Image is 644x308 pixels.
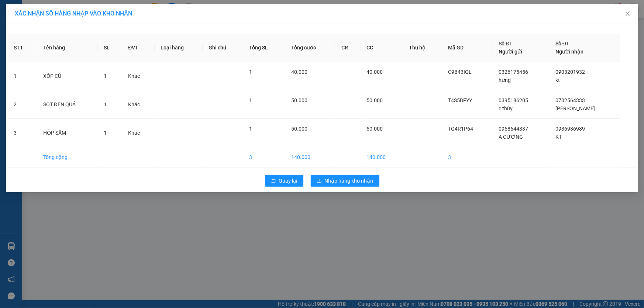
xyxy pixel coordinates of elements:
[279,177,297,185] span: Quay lại
[291,126,307,132] span: 50.000
[8,90,37,119] td: 2
[361,34,403,62] th: CC
[285,147,335,167] td: 140.000
[442,34,493,62] th: Mã GD
[249,97,252,103] span: 1
[317,178,322,184] span: download
[403,34,442,62] th: Thu hộ
[265,175,303,187] button: rollbackQuay lại
[37,34,98,62] th: Tên hàng
[361,147,403,167] td: 140.000
[271,178,276,184] span: rollback
[555,77,560,83] span: kt
[98,34,122,62] th: SL
[555,41,569,46] span: Số ĐT
[4,43,59,55] h2: UD5JG9L9
[555,105,595,111] span: [PERSON_NAME]
[8,62,37,90] td: 1
[37,147,98,167] td: Tổng cộng
[499,77,511,83] span: hưng
[366,126,383,132] span: 50.000
[243,34,285,62] th: Tổng SL
[4,6,41,43] img: logo.jpg
[291,69,307,75] span: 40.000
[45,17,90,30] b: Sao Việt
[122,62,155,90] td: Khác
[104,130,107,136] span: 1
[617,4,638,24] button: Close
[366,69,383,75] span: 40.000
[249,126,252,132] span: 1
[499,49,523,55] span: Người gửi
[499,134,523,140] span: A CƯƠNG
[39,43,178,89] h2: VP Nhận: VP Sapa
[104,101,107,107] span: 1
[499,126,528,132] span: 0968644337
[555,69,585,75] span: 0903201932
[499,97,528,103] span: 0395186205
[499,69,528,75] span: 0326175456
[448,126,473,132] span: TG4R1P64
[335,34,361,62] th: CR
[555,134,562,140] span: KT
[8,34,37,62] th: STT
[555,49,583,55] span: Người nhận
[37,119,98,147] td: HỘP SÂM
[442,147,493,167] td: 3
[243,147,285,167] td: 3
[203,34,243,62] th: Ghi chú
[555,126,585,132] span: 0936936989
[8,119,37,147] td: 3
[122,34,155,62] th: ĐVT
[122,119,155,147] td: Khác
[448,97,472,103] span: T4S5BFYY
[311,175,379,187] button: downloadNhập hàng kho nhận
[104,73,107,79] span: 1
[122,90,155,119] td: Khác
[291,97,307,103] span: 50.000
[555,97,585,103] span: 0702564333
[15,10,132,17] span: XÁC NHẬN SỐ HÀNG NHẬP VÀO KHO NHẬN
[37,62,98,90] td: XỐP CỦ
[625,11,631,17] span: close
[249,69,252,75] span: 1
[37,90,98,119] td: SỌT ĐEN QUẢ
[366,97,383,103] span: 50.000
[155,34,203,62] th: Loại hàng
[448,69,472,75] span: C9B43IQL
[99,6,178,18] b: [DOMAIN_NAME]
[325,177,373,185] span: Nhập hàng kho nhận
[499,105,513,111] span: c thủy
[499,41,513,46] span: Số ĐT
[285,34,335,62] th: Tổng cước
